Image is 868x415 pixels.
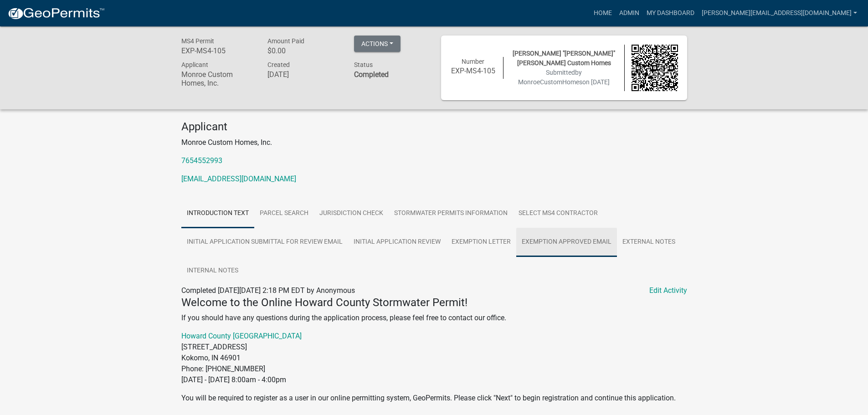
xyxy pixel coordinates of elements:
span: Submitted on [DATE] [518,69,610,86]
a: Howard County [GEOGRAPHIC_DATA] [181,332,302,340]
p: Monroe Custom Homes, Inc. [181,137,687,148]
a: Exemption Letter [446,228,516,257]
a: Stormwater Permits Information [389,199,513,228]
span: Applicant [181,61,208,68]
h4: Applicant [181,120,687,133]
h4: Welcome to the Online Howard County Stormwater Permit! [181,296,687,309]
span: Created [267,61,290,68]
a: Select MS4 Contractor [513,199,603,228]
a: Home [590,5,616,22]
p: [STREET_ADDRESS] Kokomo, IN 46901 Phone: [PHONE_NUMBER] [DATE] - [DATE] 8:00am - 4:00pm [181,331,687,385]
a: [EMAIL_ADDRESS][DOMAIN_NAME] [181,174,296,183]
a: Introduction Text [181,199,254,228]
h6: [DATE] [267,70,340,79]
a: Parcel search [254,199,314,228]
span: Completed [DATE][DATE] 2:18 PM EDT by Anonymous [181,286,355,295]
span: [PERSON_NAME] "[PERSON_NAME]" [PERSON_NAME] Custom Homes [513,50,615,67]
h6: Monroe Custom Homes, Inc. [181,70,254,87]
a: Admin [616,5,643,22]
img: QR code [632,45,678,91]
a: My Dashboard [643,5,698,22]
span: MS4 Permit [181,37,214,45]
span: Number [462,58,484,65]
a: External Notes [617,228,681,257]
button: Actions [354,36,401,52]
h6: $0.00 [267,46,340,55]
p: You will be required to register as a user in our online permitting system, GeoPermits. Please cl... [181,393,687,404]
span: Amount Paid [267,37,304,45]
a: Internal Notes [181,256,244,286]
h6: EXP-MS4-105 [450,67,497,75]
a: Edit Activity [649,285,687,296]
a: [PERSON_NAME][EMAIL_ADDRESS][DOMAIN_NAME] [698,5,861,22]
span: Status [354,61,373,68]
h6: EXP-MS4-105 [181,46,254,55]
a: Initial Application Submittal for Review Email [181,228,348,257]
a: Exemption Approved Email [516,228,617,257]
a: Jurisdiction Check [314,199,389,228]
p: If you should have any questions during the application process, please feel free to contact our ... [181,313,687,323]
a: Initial Application Review [348,228,446,257]
a: 7654552993 [181,156,222,165]
strong: Completed [354,70,389,79]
